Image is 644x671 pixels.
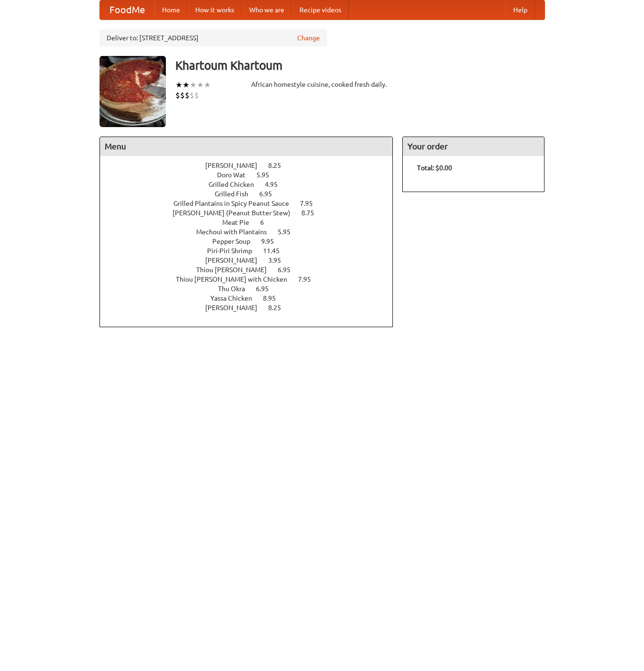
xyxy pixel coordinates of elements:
span: 4.95 [265,181,287,188]
span: Grilled Plantains in Spicy Peanut Sauce [173,200,299,207]
span: 6 [260,219,273,226]
li: ★ [190,80,197,90]
h4: Your order [403,137,544,156]
img: angular.jpg [100,56,166,127]
span: 6.95 [256,285,278,293]
span: 8.25 [268,304,290,312]
a: Who we are [242,0,292,19]
a: Yassa Chicken 8.95 [210,294,293,302]
span: 7.95 [300,200,322,207]
a: Thu Okra 6.95 [218,285,286,293]
a: [PERSON_NAME] 8.25 [205,162,299,169]
li: ★ [175,80,182,90]
div: Deliver to: [STREET_ADDRESS] [100,29,327,46]
span: 8.75 [301,209,324,217]
span: Yassa Chicken [210,294,262,302]
span: Doro Wat [217,171,255,179]
li: ★ [204,80,211,90]
h3: Khartoum Khartoum [175,56,545,75]
li: $ [194,90,199,101]
li: ★ [182,80,190,90]
span: Grilled Chicken [209,181,263,188]
span: Mechoui with Plantains [196,228,276,236]
a: Grilled Chicken 4.95 [209,181,295,188]
a: Change [297,33,320,43]
span: 6.95 [259,190,281,198]
a: Piri-Piri Shrimp 11.45 [207,247,297,255]
span: Thiou [PERSON_NAME] [196,266,276,274]
a: [PERSON_NAME] 8.25 [205,304,299,312]
span: 8.25 [268,162,290,169]
a: Thiou [PERSON_NAME] with Chicken 7.95 [176,276,328,283]
b: Total: $0.00 [417,164,452,172]
span: 5.95 [256,171,279,179]
span: Thu Okra [218,285,254,293]
li: $ [175,90,180,101]
a: How it works [188,0,242,19]
a: Grilled Plantains in Spicy Peanut Sauce 7.95 [173,200,330,207]
span: [PERSON_NAME] (Peanut Butter Stew) [172,209,300,217]
a: Pepper Soup 9.95 [212,238,291,245]
a: Recipe videos [292,0,349,19]
li: $ [180,90,185,101]
span: 11.45 [263,247,289,255]
a: Thiou [PERSON_NAME] 6.95 [196,266,308,274]
span: 6.95 [278,266,300,274]
li: ★ [197,80,204,90]
span: 7.95 [298,276,320,283]
a: [PERSON_NAME] (Peanut Butter Stew) 8.75 [172,209,332,217]
div: African homestyle cuisine, cooked fresh daily. [251,80,393,89]
span: Pepper Soup [212,238,260,245]
span: 9.95 [261,238,283,245]
span: Piri-Piri Shrimp [207,247,262,255]
a: Grilled Fish 6.95 [215,190,290,198]
span: 5.95 [278,228,300,236]
span: Meat Pie [222,219,259,226]
span: [PERSON_NAME] [205,162,267,169]
a: Meat Pie 6 [222,219,281,226]
li: $ [185,90,190,101]
span: [PERSON_NAME] [205,304,267,312]
span: 3.95 [268,257,290,264]
li: $ [190,90,194,101]
a: [PERSON_NAME] 3.95 [205,257,299,264]
a: Help [506,0,535,19]
span: Thiou [PERSON_NAME] with Chicken [176,276,297,283]
a: Home [154,0,188,19]
a: Mechoui with Plantains 5.95 [196,228,308,236]
span: [PERSON_NAME] [205,257,267,264]
h4: Menu [100,137,393,156]
span: Grilled Fish [215,190,258,198]
a: Doro Wat 5.95 [217,171,287,179]
a: FoodMe [100,0,154,19]
span: 8.95 [263,294,285,302]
